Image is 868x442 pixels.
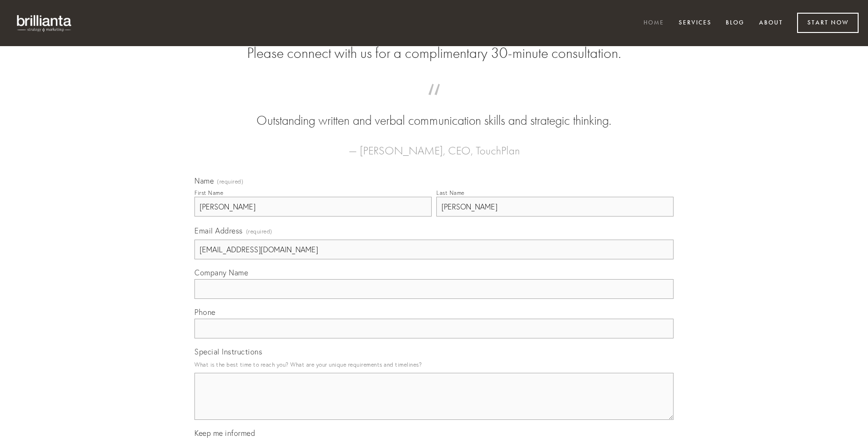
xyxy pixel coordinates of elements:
[209,93,659,112] span: “
[194,189,223,196] div: First Name
[194,428,255,438] span: Keep me informed
[194,347,262,356] span: Special Instructions
[673,16,718,31] a: Services
[9,9,80,37] img: brillianta - research, strategy, marketing
[194,226,243,235] span: Email Address
[637,16,670,31] a: Home
[217,179,243,185] span: (required)
[194,307,216,317] span: Phone
[194,268,248,277] span: Company Name
[194,44,674,62] h2: Please connect with us for a complimentary 30-minute consultation.
[209,130,659,160] figcaption: — [PERSON_NAME], CEO, TouchPlan
[797,13,859,33] a: Start Now
[436,189,465,196] div: Last Name
[194,176,214,185] span: Name
[194,358,674,371] p: What is the best time to reach you? What are your unique requirements and timelines?
[209,93,659,130] blockquote: Outstanding written and verbal communication skills and strategic thinking.
[720,16,751,31] a: Blog
[246,225,272,238] span: (required)
[753,16,789,31] a: About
